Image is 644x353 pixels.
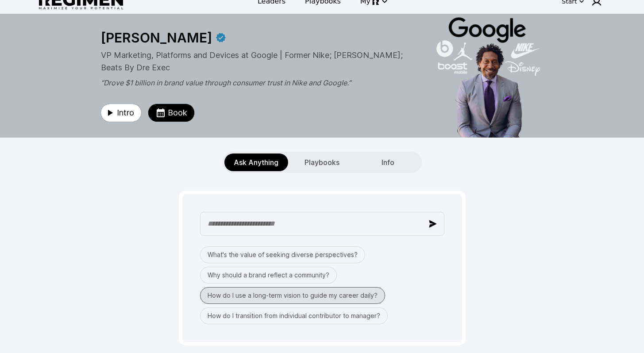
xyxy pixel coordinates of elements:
span: Ask Anything [234,157,278,168]
button: Playbooks [290,153,354,171]
div: Verified partner - Daryl Butler [216,32,226,43]
button: Intro [101,104,141,122]
button: Book [148,104,194,122]
span: Playbooks [305,157,339,168]
span: Intro [117,107,134,119]
button: Info [356,153,420,171]
div: VP Marketing, Platforms and Devices at Google | Former Nike; [PERSON_NAME]; Beats By Dre Exec [101,49,415,74]
button: What's the value of seeking diverse perspectives? [200,246,365,263]
span: Info [382,157,394,168]
button: How do I use a long-term vision to guide my career daily? [200,287,385,304]
div: “Drove $1 billion in brand value through consumer trust in Nike and Google.” [101,77,415,88]
img: tab_keywords_by_traffic_grey.svg [88,51,95,58]
span: Book [168,107,187,119]
img: website_grey.svg [14,23,21,30]
img: tab_domain_overview_orange.svg [24,51,31,58]
button: Ask Anything [224,153,288,171]
div: [PERSON_NAME] [101,30,212,46]
div: Domain: [URL] [23,23,63,30]
img: logo_orange.svg [14,14,21,21]
button: How do I transition from individual contributor to manager? [200,307,388,324]
button: Why should a brand reflect a community? [200,267,337,284]
div: Keywords by Traffic [98,52,149,58]
img: send message [429,220,437,228]
div: v 4.0.25 [25,14,43,21]
div: Domain Overview [34,52,79,58]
